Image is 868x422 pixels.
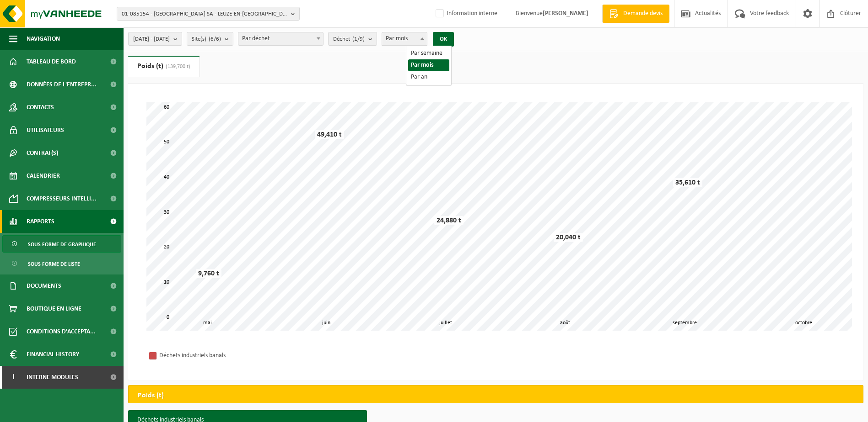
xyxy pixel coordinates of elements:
button: 01-085154 - [GEOGRAPHIC_DATA] SA - LEUZE-EN-[GEOGRAPHIC_DATA] [117,7,300,21]
span: Interne modules [27,366,78,389]
button: [DATE] - [DATE] [128,32,182,46]
div: 24,880 t [434,216,464,225]
span: Par déchet [238,32,323,46]
span: Compresseurs intelli... [27,187,97,210]
span: Navigation [27,27,60,50]
span: Financial History [27,343,79,366]
li: Par semaine [408,47,449,59]
span: Demande devis [621,9,665,18]
div: 49,410 t [315,130,344,139]
span: Par mois [382,32,427,46]
button: Site(s)(6/6) [187,32,233,46]
span: Boutique en ligne [27,297,81,320]
count: (6/6) [209,36,221,42]
span: Sous forme de graphique [28,236,96,253]
span: Utilisateurs [27,119,64,142]
div: Déchets industriels banals [159,350,278,361]
span: Par déchet [238,32,323,45]
button: Déchet(1/9) [328,32,377,46]
count: (1/9) [352,36,365,42]
label: Information interne [434,7,497,21]
div: 20,040 t [554,233,583,242]
span: Conditions d'accepta... [27,320,96,343]
strong: [PERSON_NAME] [543,10,588,17]
span: Déchet [333,32,365,46]
span: Par mois [382,32,427,45]
span: Calendrier [27,164,60,187]
button: OK [433,32,454,47]
span: Site(s) [192,32,221,46]
span: Contacts [27,96,54,119]
a: Poids (t) [128,56,199,77]
li: Par an [408,71,449,83]
h2: Poids (t) [129,385,173,406]
div: 35,610 t [673,178,702,187]
span: Documents [27,274,61,297]
span: Contrat(s) [27,142,58,164]
a: Sous forme de graphique [2,235,121,253]
div: 9,760 t [196,269,221,278]
span: Sous forme de liste [28,255,80,273]
span: Tableau de bord [27,50,76,73]
li: Par mois [408,59,449,71]
span: (139,700 t) [163,64,190,69]
span: 01-085154 - [GEOGRAPHIC_DATA] SA - LEUZE-EN-[GEOGRAPHIC_DATA] [122,7,287,21]
a: Demande devis [602,5,669,23]
a: Sous forme de liste [2,255,121,272]
span: Données de l'entrepr... [27,73,97,96]
span: Rapports [27,210,54,233]
span: [DATE] - [DATE] [133,32,170,46]
span: I [9,366,17,389]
